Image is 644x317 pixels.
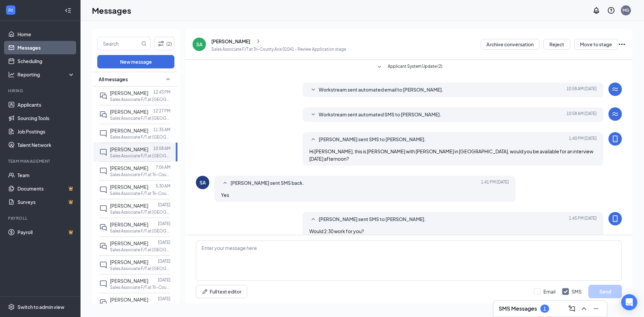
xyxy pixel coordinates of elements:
svg: MobileSms [611,215,619,223]
span: [PERSON_NAME] [110,127,148,134]
p: Sales Associate F/T at [GEOGRAPHIC_DATA] 01041 [110,228,170,234]
p: 12:27 PM [153,108,170,114]
p: Sales Associate F/T at [GEOGRAPHIC_DATA] 01041 [110,303,170,309]
svg: SmallChevronUp [221,179,229,187]
svg: DoubleChat [99,223,107,231]
svg: ChevronRight [255,37,262,45]
div: 1 [543,306,546,312]
span: [PERSON_NAME] [110,297,148,303]
svg: ChevronUp [580,305,588,313]
span: [PERSON_NAME] [110,184,148,190]
svg: SmallChevronUp [164,75,172,83]
svg: SmallChevronUp [309,215,317,223]
p: [DATE] [158,277,170,283]
span: [PERSON_NAME] [110,278,148,284]
p: Sales Associate F/T at Tri-County Ace 03929 [110,284,170,290]
svg: WorkstreamLogo [611,85,619,93]
span: Workstream sent automated email to [PERSON_NAME]. [319,86,443,94]
svg: QuestionInfo [607,6,615,14]
span: [PERSON_NAME] [110,109,148,115]
span: [PERSON_NAME] [110,240,148,246]
button: Send [588,285,622,298]
svg: SmallChevronDown [375,63,383,71]
button: New message [97,55,174,68]
div: Reporting [17,71,75,78]
svg: ChatInactive [99,129,107,138]
svg: Notifications [592,6,600,14]
svg: SmallChevronDown [309,86,317,94]
span: Yes [221,192,229,198]
span: [PERSON_NAME] [110,146,148,152]
p: 7:06 AM [156,164,170,170]
button: Move to stage [574,39,618,50]
p: 12:43 PM [153,89,170,95]
span: [PERSON_NAME] sent SMS to [PERSON_NAME]. [319,136,426,144]
div: Open Intercom Messenger [621,294,637,310]
svg: MobileSms [611,135,619,143]
span: [PERSON_NAME] [110,221,148,227]
div: SA [196,41,203,48]
p: [DATE] [158,240,170,245]
span: [DATE] 1:40 PM [569,136,597,144]
button: Minimize [591,303,601,314]
button: SmallChevronDownApplicant System Update (2) [375,63,442,71]
div: SA [200,179,206,186]
h3: SMS Messages [499,305,537,312]
div: Switch to admin view [17,304,64,310]
p: Sales Associate F/T at [GEOGRAPHIC_DATA] 01041 [110,209,170,215]
svg: ComposeMessage [568,305,576,313]
h1: Messages [92,5,131,16]
a: Home [17,28,75,41]
svg: WorkstreamLogo [7,7,14,13]
span: [PERSON_NAME] [110,90,148,96]
p: 11:35 AM [153,127,170,133]
svg: ChatInactive [99,186,107,194]
svg: DoubleChat [99,242,107,250]
a: Scheduling [17,54,75,68]
span: All messages [99,76,128,83]
div: [PERSON_NAME] [211,38,250,45]
div: Team Management [8,158,73,164]
svg: ChatInactive [99,280,107,288]
span: Would 2:30 work for you? [309,228,364,234]
input: Search [98,37,140,50]
a: DocumentsCrown [17,182,75,195]
span: [DATE] 10:58 AM [567,86,597,94]
span: [DATE] 1:41 PM [481,179,509,187]
button: Filter (2) [154,37,174,50]
p: [DATE] [158,258,170,264]
a: Team [17,168,75,182]
button: Archive conversation [481,39,539,50]
svg: SmallChevronUp [309,136,317,144]
span: [PERSON_NAME] sent SMS to [PERSON_NAME]. [319,215,426,223]
svg: MagnifyingGlass [141,41,147,46]
span: [PERSON_NAME] [110,165,148,171]
svg: Collapse [65,7,71,14]
a: PayrollCrown [17,225,75,239]
button: Full text editorPen [196,285,247,298]
p: Sales Associate F/T at [GEOGRAPHIC_DATA] 01041 [110,153,170,159]
svg: Minimize [592,305,600,313]
span: Hi [PERSON_NAME], this is [PERSON_NAME] with [PERSON_NAME] in [GEOGRAPHIC_DATA], would you be ava... [309,148,593,162]
svg: DoubleChat [99,92,107,100]
p: 10:58 AM [153,146,170,151]
p: [DATE] [158,202,170,208]
svg: Filter [157,40,165,48]
p: Sales Associate F/T at Tri-County Ace 01041 - Review Application stage [211,46,346,52]
svg: Pen [202,288,208,295]
span: [PERSON_NAME] [110,203,148,209]
p: 5:30 AM [156,183,170,189]
span: Applicant System Update (2) [388,63,442,71]
span: [DATE] 1:45 PM [569,215,597,223]
p: Sales Associate F/T at [GEOGRAPHIC_DATA] 01041 [110,115,170,121]
div: Hiring [8,88,73,94]
p: Sales Associate F/T at [GEOGRAPHIC_DATA] 01041 [110,247,170,253]
a: Job Postings [17,125,75,138]
svg: WorkstreamLogo [611,110,619,118]
svg: Settings [8,304,15,310]
span: [PERSON_NAME] sent SMS back. [230,179,304,187]
a: Applicants [17,98,75,111]
p: Sales Associate F/T at [GEOGRAPHIC_DATA] 01041 [110,134,170,140]
a: SurveysCrown [17,195,75,209]
a: Talent Network [17,138,75,152]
